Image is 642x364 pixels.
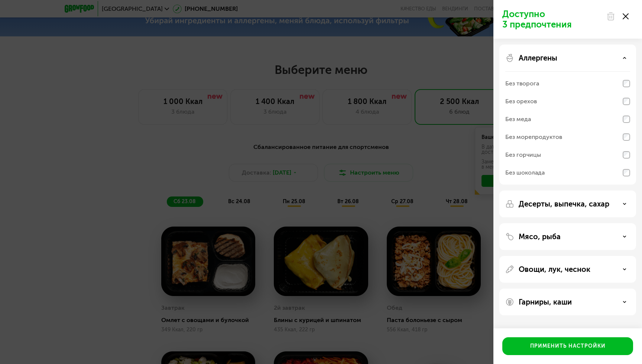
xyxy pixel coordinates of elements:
div: Без морепродуктов [505,133,562,142]
button: Применить настройки [502,337,633,355]
div: Без горчицы [505,150,541,159]
p: Десерты, выпечка, сахар [519,199,609,208]
p: Гарниры, каши [519,298,572,306]
div: Без меда [505,115,531,124]
p: Мясо, рыба [519,232,561,241]
p: Овощи, лук, чеснок [519,265,590,274]
div: Применить настройки [530,342,606,350]
p: Аллергены [519,53,557,62]
div: Без орехов [505,97,537,106]
div: Без шоколада [505,168,545,177]
div: Без творога [505,79,539,88]
p: Доступно 3 предпочтения [502,9,602,30]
